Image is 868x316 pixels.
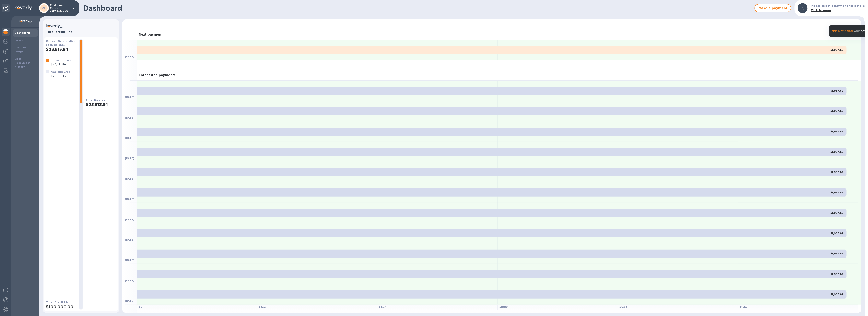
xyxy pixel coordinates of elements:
b: Loan Repayment History [15,57,31,68]
b: $1,967.82 [830,130,843,133]
b: $ 1667 [740,305,748,308]
button: Make a payment [755,4,791,12]
b: [DATE] [125,238,134,241]
b: [DATE] [125,259,134,262]
span: Make a payment [758,6,788,11]
b: [DATE] [125,116,134,119]
b: [DATE] [125,157,134,160]
b: Please select a payment for details [811,4,865,8]
img: Logo [15,5,32,10]
b: $1,967.82 [830,150,843,153]
b: $1,967.82 [830,171,843,174]
b: Dashboard [15,31,30,34]
b: [DATE] [125,136,134,140]
b: $ 333 [259,305,266,308]
h2: $100,000.00 [46,304,76,310]
b: [DATE] [125,299,134,302]
b: $ 1000 [499,305,508,308]
h2: $23,613.84 [86,102,116,107]
p: $23,613.84 [51,62,71,66]
b: Loans [15,39,23,42]
b: Current Outstanding Loan Balance [46,40,76,47]
b: [DATE] [125,198,134,201]
b: [DATE] [125,55,134,58]
h3: Forecasted payments [139,73,175,77]
b: $1,967.82 [830,48,843,51]
h1: Dashboard [83,4,753,12]
b: $ 0 [139,305,142,308]
b: [DATE] [125,279,134,282]
b: $1,967.82 [830,293,843,296]
b: [DATE] [125,177,134,180]
b: Available Credit [51,70,73,73]
b: $1,967.82 [830,89,843,92]
b: $1,967.82 [830,191,843,194]
div: Unpin categories [2,4,10,12]
h2: $23,613.84 [46,47,76,52]
h3: Total credit line [46,30,116,34]
b: Current Loans [51,59,71,62]
p: $76,386.16 [51,74,73,78]
b: $1,967.82 [830,232,843,235]
b: Total Balance [86,99,105,102]
b: [DATE] [125,218,134,221]
h3: Next payment [139,33,163,37]
b: $ 1333 [620,305,627,308]
b: $ 667 [379,305,386,308]
b: $1,967.82 [830,252,843,255]
b: CL [42,6,46,10]
p: Challenge Cargo Services, LLC [50,4,70,12]
b: [DATE] [125,96,134,99]
b: Account Ledger [15,46,26,53]
b: Total Credit Limit [46,301,72,304]
b: $1,967.82 [830,109,843,113]
b: $1,967.82 [830,211,843,214]
b: $1,967.82 [830,273,843,276]
img: Foreign exchange [3,39,8,44]
b: Refinance [838,29,854,33]
b: Click to open [811,9,831,12]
